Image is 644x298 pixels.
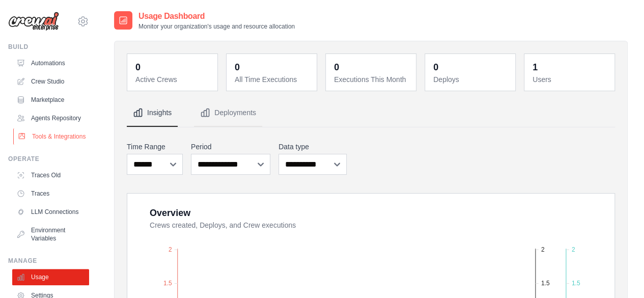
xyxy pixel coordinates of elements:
a: Marketplace [12,92,89,108]
div: Build [8,43,89,51]
tspan: 2 [572,246,575,253]
div: 0 [135,60,141,74]
div: Manage [8,257,89,265]
img: Logo [8,12,59,31]
dt: Active Crews [135,74,211,85]
a: Tools & Integrations [13,128,90,145]
button: Deployments [194,99,262,127]
a: LLM Connections [12,204,89,220]
a: Agents Repository [12,110,89,126]
a: Automations [12,55,89,71]
tspan: 1.5 [541,280,550,287]
tspan: 1.5 [163,280,172,287]
h2: Usage Dashboard [138,10,295,22]
a: Environment Variables [12,222,89,247]
dt: Crews created, Deploys, and Crew executions [150,220,602,230]
label: Period [191,142,270,152]
tspan: 2 [541,246,545,253]
dt: Users [533,74,608,85]
label: Time Range [127,142,183,152]
a: Crew Studio [12,73,89,90]
div: 0 [235,60,240,74]
label: Data type [278,142,347,152]
dt: All Time Executions [235,74,311,85]
a: Traces Old [12,167,89,183]
div: 1 [533,60,538,74]
dt: Executions This Month [334,74,410,85]
div: Operate [8,155,89,163]
div: Overview [150,206,190,220]
nav: Tabs [127,99,615,127]
tspan: 1.5 [572,280,580,287]
button: Insights [127,99,178,127]
a: Usage [12,269,89,285]
a: Traces [12,185,89,202]
dt: Deploys [433,74,509,85]
div: 0 [334,60,339,74]
tspan: 2 [169,246,172,253]
div: 0 [433,60,438,74]
p: Monitor your organization's usage and resource allocation [138,22,295,31]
